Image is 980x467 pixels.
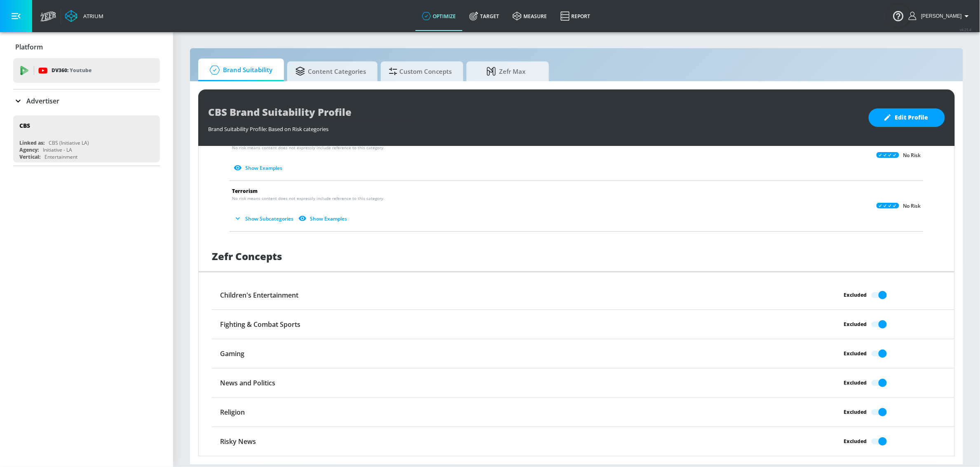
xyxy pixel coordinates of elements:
div: CBSLinked as:CBS (Initiative LA)Agency:Initiative - LAVertical:Entertainment [13,115,160,162]
a: measure [506,1,554,31]
p: Youtube [70,66,91,75]
span: No risk means content does not expressly include reference to this category. [232,145,384,151]
a: Atrium [65,10,103,22]
div: Vertical: [19,153,40,160]
button: Show Examples [297,212,350,225]
h1: Zefr Concepts [212,249,282,263]
p: Platform [15,42,43,52]
button: Open Resource Center [887,4,910,27]
div: Entertainment [45,153,77,160]
h6: Children's Entertainment [220,291,298,300]
span: No risk means content does not expressly include reference to this category. [232,195,384,202]
span: Edit Profile [885,113,928,123]
div: Platform [13,35,160,59]
div: Atrium [80,12,103,20]
p: Advertiser [26,96,59,106]
button: Show Examples [232,161,286,175]
div: Linked as: [19,139,45,146]
div: Initiative - LA [43,146,72,153]
h6: Gaming [220,349,244,358]
h6: Religion [220,408,245,417]
button: Show Subcategories [232,212,297,225]
h6: Risky News [220,437,256,446]
h6: Fighting & Combat Sports [220,320,300,329]
p: No Risk [903,152,921,159]
span: Brand Suitability [206,60,272,80]
button: Edit Profile [869,108,945,127]
a: Report [554,1,597,31]
div: CBS [19,122,30,129]
a: optimize [415,1,463,31]
div: DV360: Youtube [13,58,160,83]
span: Zefr Max [475,61,537,81]
div: Advertiser [13,89,160,113]
div: CBS (Initiative LA) [49,139,89,146]
span: login as: samantha.yip@zefr.com [918,13,962,19]
a: Target [463,1,506,31]
span: v 4.25.4 [960,27,972,32]
span: Custom Concepts [389,61,452,81]
span: Terrorism [232,188,258,195]
div: Agency: [19,146,39,153]
button: [PERSON_NAME] [909,11,972,21]
span: Content Categories [295,61,366,81]
p: No Risk [903,203,921,209]
div: Brand Suitability Profile: Based on Risk categories [208,121,860,133]
h6: News and Politics [220,378,275,387]
p: DV360: [52,66,91,75]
